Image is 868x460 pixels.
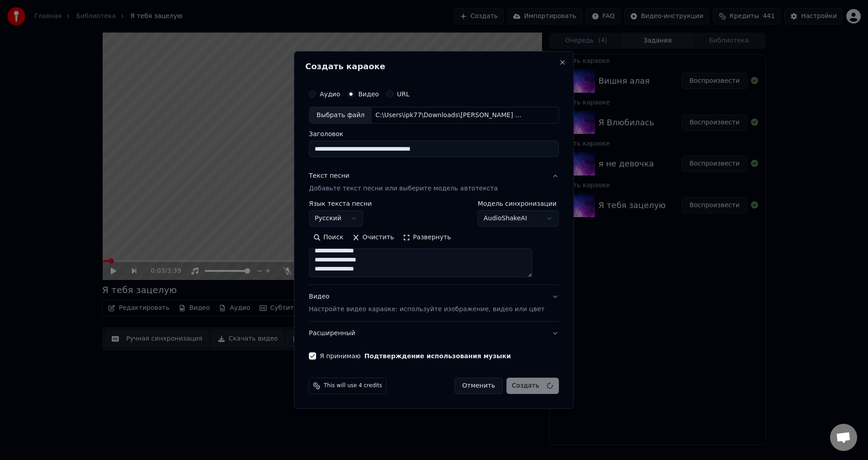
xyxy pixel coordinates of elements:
[309,293,544,314] div: Видео
[309,201,372,207] label: Язык текста песни
[309,231,348,245] button: Поиск
[309,165,559,201] button: Текст песниДобавьте текст песни или выберите модель автотекста
[358,91,379,97] label: Видео
[309,107,372,123] div: Выбрать файл
[320,353,511,359] label: Я принимаю
[309,305,544,314] p: Настройте видео караоке: используйте изображение, видео или цвет
[364,353,511,359] button: Я принимаю
[309,131,559,138] label: Заголовок
[305,62,562,71] h2: Создать караоке
[324,382,382,389] span: This will use 4 credits
[348,231,399,245] button: Очистить
[320,91,340,97] label: Аудио
[454,378,503,394] button: Отменить
[397,91,410,97] label: URL
[309,172,349,181] div: Текст песни
[309,322,559,345] button: Расширенный
[398,231,455,245] button: Развернуть
[478,201,559,207] label: Модель синхронизации
[309,285,559,322] button: ВидеоНастройте видео караоке: используйте изображение, видео или цвет
[309,185,498,194] p: Добавьте текст песни или выберите модель автотекста
[372,111,525,120] div: C:\Users\ipk77\Downloads\[PERSON_NAME] - Вспоминать и не надо1.mp4
[309,201,559,285] div: Текст песниДобавьте текст песни или выберите модель автотекста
